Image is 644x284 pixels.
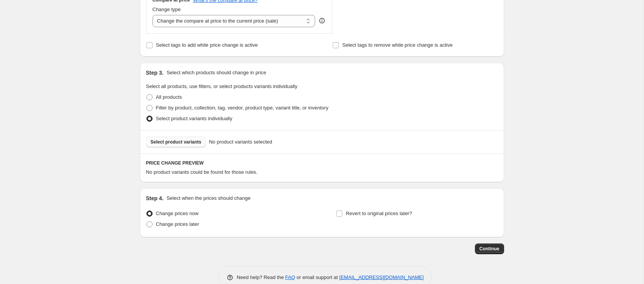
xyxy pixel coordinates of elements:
span: Select all products, use filters, or select products variants individually [146,83,297,89]
span: Change type [153,7,181,12]
span: All products [156,94,182,100]
span: No product variants could be found for those rules. [146,169,258,175]
a: [EMAIL_ADDRESS][DOMAIN_NAME] [339,274,424,280]
span: No product variants selected [209,138,272,146]
span: Need help? Read the [237,274,286,280]
span: Select product variants [151,139,202,145]
div: help [318,17,326,24]
button: Select product variants [146,137,206,147]
span: Select product variants individually [156,116,232,121]
p: Select which products should change in price [166,69,266,77]
span: Select tags to remove while price change is active [342,42,453,48]
h2: Step 3. [146,69,164,77]
p: Select when the prices should change [166,194,250,202]
span: Revert to original prices later? [346,211,412,216]
button: Continue [475,243,504,254]
span: Change prices now [156,211,199,216]
span: Change prices later [156,221,199,227]
span: Filter by product, collection, tag, vendor, product type, variant title, or inventory [156,105,329,111]
span: or email support at [295,274,339,280]
span: Select tags to add while price change is active [156,42,258,48]
h2: Step 4. [146,194,164,202]
a: FAQ [285,274,295,280]
span: Continue [480,246,499,252]
h6: PRICE CHANGE PREVIEW [146,160,498,166]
